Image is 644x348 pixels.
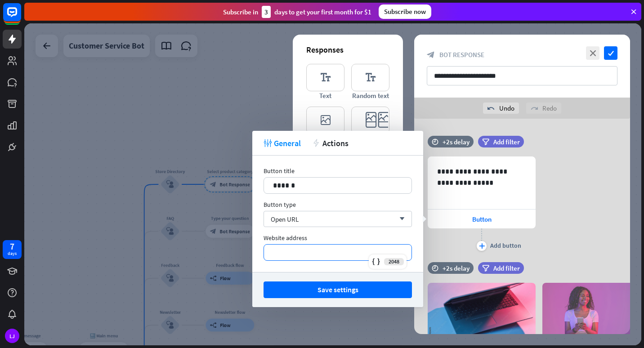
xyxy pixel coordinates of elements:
[427,51,435,59] i: block_bot_response
[487,105,495,112] i: undo
[472,215,492,223] span: Button
[432,138,438,145] i: time
[604,46,617,60] i: check
[322,138,349,148] span: Actions
[274,138,301,148] span: General
[443,264,470,272] div: +2s delay
[3,240,22,259] a: 7 days
[439,50,484,59] span: Bot Response
[493,138,520,146] span: Add filter
[526,103,561,114] div: Redo
[432,265,438,271] i: time
[479,243,485,249] i: plus
[262,6,271,18] div: 3
[264,167,412,175] div: Button title
[8,250,17,257] div: days
[312,139,320,147] i: action
[379,4,431,19] div: Subscribe now
[264,281,412,298] button: Save settings
[493,264,520,272] span: Add filter
[490,241,521,250] div: Add button
[7,4,34,31] button: Open LiveChat chat widget
[395,216,405,222] i: arrow_down
[531,105,538,112] i: redo
[482,265,489,272] i: filter
[264,139,272,147] i: tweak
[264,201,412,209] div: Button type
[223,6,371,18] div: Subscribe in days to get your first month for $1
[586,46,599,60] i: close
[428,283,536,348] img: preview
[10,242,14,250] div: 7
[482,138,489,145] i: filter
[271,215,299,223] span: Open URL
[443,138,470,146] div: +2s delay
[264,234,412,242] div: Website address
[483,103,519,114] div: Undo
[5,329,19,343] div: LJ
